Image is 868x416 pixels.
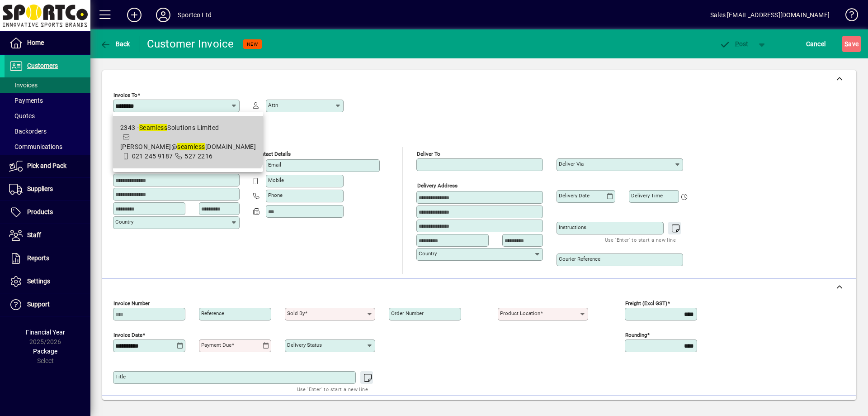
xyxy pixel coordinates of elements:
[149,7,178,23] button: Profile
[113,116,263,168] mat-option: 2343 - Seamless Solutions Limited
[5,139,90,154] a: Communications
[113,332,142,338] mat-label: Invoice date
[120,7,149,23] button: Add
[625,300,667,306] mat-label: Freight (excl GST)
[804,36,828,52] button: Cancel
[5,293,90,316] a: Support
[287,310,305,316] mat-label: Sold by
[27,62,58,69] span: Customers
[559,161,584,167] mat-label: Deliver via
[26,329,65,336] span: Financial Year
[559,192,590,199] mat-label: Delivery date
[844,40,848,48] span: S
[9,97,43,104] span: Payments
[115,373,126,380] mat-label: Title
[268,102,278,108] mat-label: Attn
[268,177,284,183] mat-label: Mobile
[842,36,861,52] button: Save
[100,40,130,48] span: Back
[419,250,437,257] mat-label: Country
[500,310,540,316] mat-label: Product location
[5,270,90,293] a: Settings
[201,310,224,316] mat-label: Reference
[201,342,231,348] mat-label: Payment due
[9,81,38,89] span: Invoices
[132,153,173,160] span: 021 245 9187
[631,192,663,199] mat-label: Delivery time
[98,36,132,52] button: Back
[27,39,44,46] span: Home
[559,256,600,262] mat-label: Courier Reference
[113,92,137,98] mat-label: Invoice To
[9,112,35,120] span: Quotes
[9,128,47,135] span: Backorders
[5,247,90,270] a: Reports
[5,178,90,201] a: Suppliers
[27,254,49,262] span: Reports
[719,40,749,48] span: ost
[417,151,440,157] mat-label: Deliver To
[287,342,322,348] mat-label: Delivery status
[5,155,90,177] a: Pick and Pack
[27,208,53,215] span: Products
[27,301,50,308] span: Support
[559,224,586,230] mat-label: Instructions
[715,36,753,52] button: Post
[120,143,256,150] span: [PERSON_NAME]@ [DOMAIN_NAME]
[178,8,212,22] div: Sportco Ltd
[27,231,41,239] span: Staff
[247,41,258,47] span: NEW
[710,8,830,22] div: Sales [EMAIL_ADDRESS][DOMAIN_NAME]
[625,332,647,338] mat-label: Rounding
[5,77,90,93] a: Invoices
[139,124,168,131] em: Seamless
[184,153,213,160] span: 527 2216
[5,93,90,108] a: Payments
[5,108,90,124] a: Quotes
[5,124,90,139] a: Backorders
[33,348,57,355] span: Package
[27,162,66,169] span: Pick and Pack
[113,300,150,306] mat-label: Invoice number
[605,234,676,245] mat-hint: Use 'Enter' to start a new line
[177,143,205,150] em: seamless
[27,185,53,192] span: Suppliers
[115,219,133,225] mat-label: Country
[839,2,857,31] a: Knowledge Base
[5,224,90,247] a: Staff
[806,37,826,51] span: Cancel
[120,123,256,133] div: 2343 - Solutions Limited
[147,37,234,51] div: Customer Invoice
[844,37,859,51] span: ave
[9,143,62,150] span: Communications
[297,384,368,394] mat-hint: Use 'Enter' to start a new line
[268,192,283,198] mat-label: Phone
[268,162,281,168] mat-label: Email
[90,36,140,52] app-page-header-button: Back
[5,201,90,224] a: Products
[27,277,50,285] span: Settings
[391,310,424,316] mat-label: Order number
[5,32,90,54] a: Home
[735,40,739,48] span: P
